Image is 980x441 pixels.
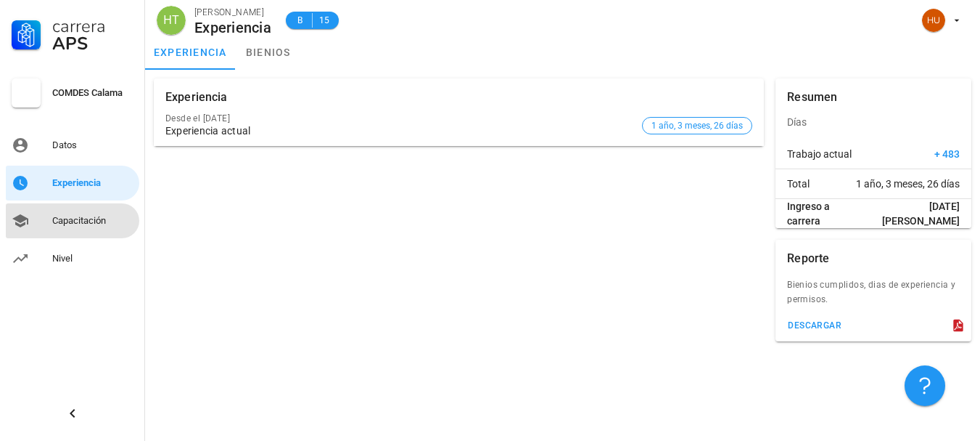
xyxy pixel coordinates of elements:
span: 1 año, 3 meses, 26 días [651,118,743,134]
div: descargar [787,320,841,331]
a: Capacitación [6,203,139,238]
div: Reporte [787,240,829,278]
div: Resumen [787,78,837,116]
span: B [295,13,306,28]
span: Total [787,177,810,191]
div: [PERSON_NAME] [194,5,271,20]
div: Nivel [52,253,133,264]
div: Desde el [DATE] [165,113,636,124]
div: avatar [157,6,186,35]
span: Trabajo actual [787,147,852,161]
div: Experiencia [52,177,133,189]
div: Bienios cumplidos, dias de experiencia y permisos. [775,278,971,315]
span: + 483 [934,147,960,161]
a: Datos [6,128,139,163]
span: 15 [318,13,330,28]
div: Experiencia [194,20,271,36]
a: bienios [236,35,301,70]
a: Experiencia [6,166,139,201]
button: descargar [781,315,847,336]
a: Nivel [6,241,139,276]
div: Datos [52,139,133,151]
span: [DATE][PERSON_NAME] [860,199,960,228]
div: COMDES Calama [52,87,133,99]
div: Capacitación [52,215,133,227]
span: 1 año, 3 meses, 26 días [856,177,960,191]
div: APS [52,35,133,52]
span: HT [163,6,178,35]
div: Carrera [52,17,133,35]
div: Experiencia [165,78,228,116]
span: Ingreso a carrera [787,199,860,228]
div: avatar [922,9,945,32]
a: experiencia [145,35,236,70]
div: Días [775,105,971,139]
div: Experiencia actual [165,125,636,137]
